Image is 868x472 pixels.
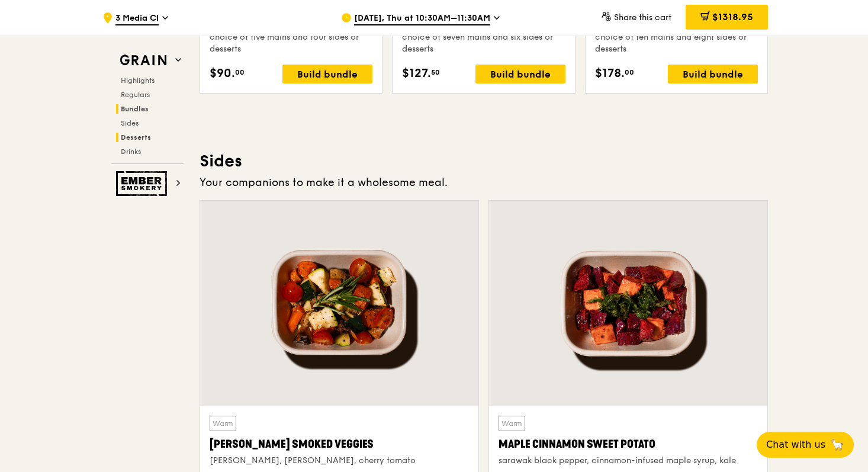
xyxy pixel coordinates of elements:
[116,50,171,71] img: Grain web logo
[475,65,565,84] div: Build bundle
[668,65,758,84] div: Build bundle
[766,438,825,452] span: Chat with us
[499,436,758,452] div: Maple Cinnamon Sweet Potato
[595,65,625,82] span: $178.
[712,11,753,23] span: $1318.95
[210,31,372,55] div: choice of five mains and four sides or desserts
[499,416,525,431] div: Warm
[121,147,141,156] span: Drinks
[235,68,245,77] span: 00
[431,68,440,77] span: 50
[402,31,565,55] div: choice of seven mains and six sides or desserts
[625,68,634,77] span: 00
[121,105,149,113] span: Bundles
[210,455,469,467] div: [PERSON_NAME], [PERSON_NAME], cherry tomato
[595,31,758,55] div: choice of ten mains and eight sides or desserts
[830,438,844,452] span: 🦙
[757,432,854,458] button: Chat with us🦙
[121,133,151,142] span: Desserts
[200,150,768,172] h3: Sides
[354,12,490,25] span: [DATE], Thu at 10:30AM–11:30AM
[115,12,159,25] span: 3 Media Cl
[210,416,236,431] div: Warm
[116,171,171,196] img: Ember Smokery web logo
[121,119,139,127] span: Sides
[614,12,671,23] span: Share this cart
[210,65,235,82] span: $90.
[499,455,758,467] div: sarawak black pepper, cinnamon-infused maple syrup, kale
[200,174,768,191] div: Your companions to make it a wholesome meal.
[282,65,372,84] div: Build bundle
[402,65,431,82] span: $127.
[121,76,155,85] span: Highlights
[210,436,469,452] div: [PERSON_NAME] Smoked Veggies
[121,91,150,99] span: Regulars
